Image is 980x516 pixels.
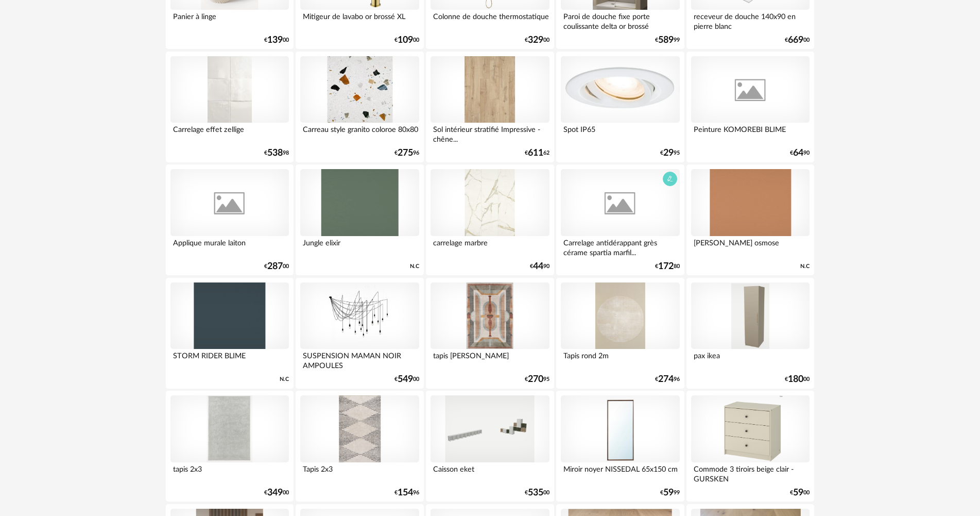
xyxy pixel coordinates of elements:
[170,349,289,370] div: STORM RIDER BLIME
[264,263,289,270] div: € 00
[280,376,289,383] span: N.C
[528,37,543,44] span: 329
[410,263,419,270] span: N.C
[561,349,679,370] div: Tapis rond 2m
[267,149,283,157] span: 538
[561,10,679,30] div: Paroi de douche fixe porte coulissante delta or brossé
[394,489,419,496] div: € 96
[525,489,549,496] div: € 00
[788,37,803,44] span: 669
[561,123,679,143] div: Spot IP65
[300,462,419,483] div: Tapis 2x3
[267,263,283,270] span: 287
[394,376,419,383] div: € 00
[166,52,294,162] a: Carrelage effet zellige Carrelage effet zellige €53898
[785,376,810,383] div: € 00
[793,489,803,496] span: 59
[431,123,549,143] div: Sol intérieur stratifié Impressive - chêne...
[788,376,803,383] span: 180
[398,489,413,496] span: 154
[525,149,549,157] div: € 62
[691,349,810,370] div: pax ikea
[267,489,283,496] span: 349
[300,123,419,143] div: Carreau style granito coloroe 80x80
[663,149,674,157] span: 29
[658,376,674,383] span: 274
[170,236,289,257] div: Applique murale laiton
[398,376,413,383] span: 549
[398,37,413,44] span: 109
[658,263,674,270] span: 172
[528,149,543,157] span: 611
[300,10,419,30] div: Mitigeur de lavabo or brossé XL
[556,391,684,502] a: Miroir noyer NISSEDAL 65x150 cm Miroir noyer NISSEDAL 65x150 cm €5999
[686,52,814,162] a: Peinture KOMOREBI BLIME Peinture KOMOREBI BLIME €6490
[426,278,554,389] a: tapis mara tapis [PERSON_NAME] €27095
[561,462,679,483] div: Miroir noyer NISSEDAL 65x150 cm
[655,263,680,270] div: € 80
[556,52,684,162] a: Spot IP65 Spot IP65 €2995
[790,489,810,496] div: € 00
[686,278,814,389] a: pax ikea pax ikea €18000
[785,37,810,44] div: € 00
[267,37,283,44] span: 139
[686,391,814,502] a: Commode 3 tiroirs beige clair - GURSKEN Commode 3 tiroirs beige clair - GURSKEN €5900
[655,37,680,44] div: € 99
[691,123,810,143] div: Peinture KOMOREBI BLIME
[426,391,554,502] a: Caisson eket Caisson eket €53500
[300,349,419,370] div: SUSPENSION MAMAN NOIR AMPOULES
[166,278,294,389] a: STORM RIDER BLIME STORM RIDER BLIME N.C
[431,10,549,30] div: Colonne de douche thermostatique
[691,462,810,483] div: Commode 3 tiroirs beige clair - GURSKEN
[530,263,549,270] div: € 90
[166,391,294,502] a: tapis 2x3 tapis 2x3 €34900
[800,263,810,270] span: N.C
[296,164,423,275] a: Jungle elixir Jungle elixir N.C
[431,349,549,370] div: tapis [PERSON_NAME]
[663,489,674,496] span: 59
[394,37,419,44] div: € 00
[561,236,679,257] div: Carrelage antidérappant grès cérame spartia marfil...
[655,376,680,383] div: € 96
[556,278,684,389] a: Tapis rond 2m Tapis rond 2m €27496
[426,52,554,162] a: Sol intérieur stratifié Impressive - chêne classique beige - 8x190x1380 mm Sol intérieur stratifi...
[660,489,680,496] div: € 99
[398,149,413,157] span: 275
[170,10,289,30] div: Panier à linge
[296,391,423,502] a: Tapis 2x3 Tapis 2x3 €15496
[170,123,289,143] div: Carrelage effet zellige
[793,149,803,157] span: 64
[166,164,294,275] a: Applique murale laiton Applique murale laiton €28700
[170,462,289,483] div: tapis 2x3
[264,489,289,496] div: € 00
[264,37,289,44] div: € 00
[431,236,549,257] div: carrelage marbre
[691,10,810,30] div: receveur de douche 140x90 en pierre blanc
[394,149,419,157] div: € 96
[296,52,423,162] a: Carreau style granito coloroe 80x80 Carreau style granito coloroe 80x80 €27596
[528,376,543,383] span: 270
[264,149,289,157] div: € 98
[528,489,543,496] span: 535
[296,278,423,389] a: SUSPENSION MAMAN NOIR AMPOULES SUSPENSION MAMAN NOIR AMPOULES €54900
[790,149,810,157] div: € 90
[658,37,674,44] span: 589
[300,236,419,257] div: Jungle elixir
[686,164,814,275] a: BLIME sand osmose [PERSON_NAME] osmose N.C
[431,462,549,483] div: Caisson eket
[556,164,684,275] a: Carrelage antidérappant grès cérame spartia marfil 60x120 Carrelage antidérappant grès cérame spa...
[525,376,549,383] div: € 95
[525,37,549,44] div: € 00
[660,149,680,157] div: € 95
[691,236,810,257] div: [PERSON_NAME] osmose
[426,164,554,275] a: carrelage marbre carrelage marbre €4490
[533,263,543,270] span: 44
